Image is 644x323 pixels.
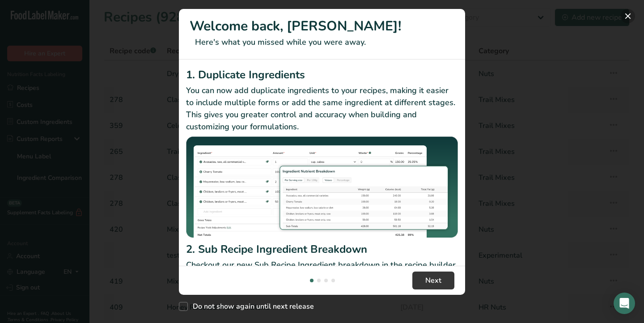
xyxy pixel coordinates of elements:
[186,259,458,295] p: Checkout our new Sub Recipe Ingredient breakdown in the recipe builder. You can now see your Reci...
[614,293,635,314] div: Open Intercom Messenger
[186,136,458,238] img: Duplicate Ingredients
[412,272,454,289] button: Next
[186,85,458,133] p: You can now add duplicate ingredients to your recipes, making it easier to include multiple forms...
[188,302,314,311] span: Do not show again until next release
[425,275,441,286] span: Next
[186,241,458,257] h2: 2. Sub Recipe Ingredient Breakdown
[190,16,454,36] h1: Welcome back, [PERSON_NAME]!
[190,36,454,48] p: Here's what you missed while you were away.
[186,67,458,83] h2: 1. Duplicate Ingredients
